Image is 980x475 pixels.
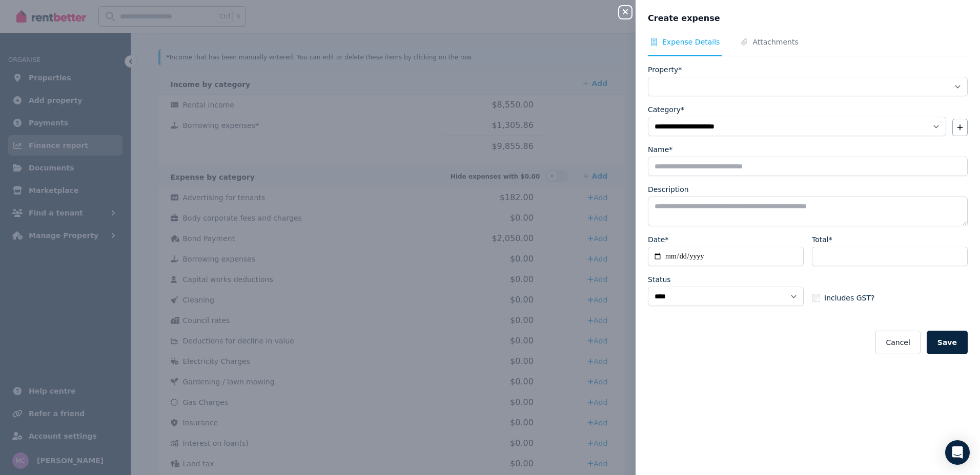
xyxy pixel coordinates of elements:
span: Create expense [648,12,720,25]
button: Save [927,331,968,354]
label: Description [648,184,689,195]
label: Property* [648,64,682,75]
input: Includes GST? [812,294,820,302]
label: Total* [812,234,832,245]
span: Includes GST? [824,293,874,303]
label: Date* [648,234,668,245]
span: Attachments [752,37,798,47]
span: Expense Details [662,37,720,47]
label: Name* [648,144,672,155]
button: Cancel [875,331,920,354]
nav: Tabs [648,37,968,56]
label: Category* [648,104,684,115]
div: Open Intercom Messenger [945,440,970,465]
label: Status [648,274,671,285]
